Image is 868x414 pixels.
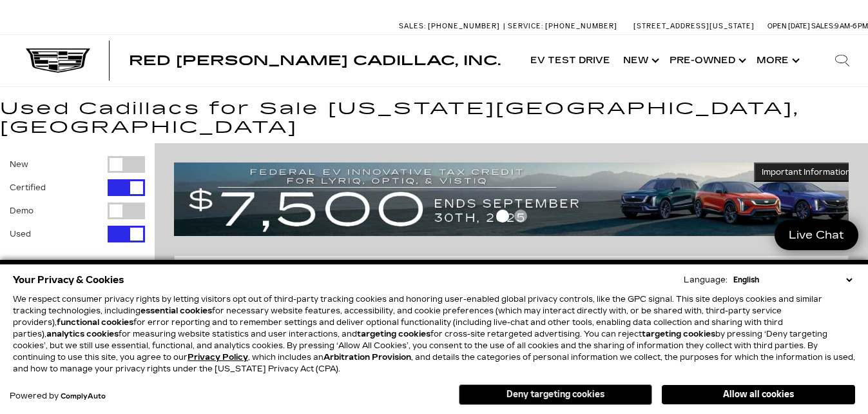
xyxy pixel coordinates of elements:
[496,210,509,222] span: Go to slide 1
[174,163,858,236] img: vrp-tax-ending-august-version
[730,274,855,286] select: Language Select
[811,22,834,30] span: Sales:
[633,22,755,30] a: [STREET_ADDRESS][US_STATE]
[662,385,855,404] button: Allow all cookies
[13,271,124,289] span: Your Privacy & Cookies
[46,330,119,339] strong: analytics cookies
[782,228,851,242] span: Live Chat
[684,276,728,284] div: Language:
[642,330,715,339] strong: targeting cookies
[399,23,503,30] a: Sales: [PHONE_NUMBER]
[323,353,411,362] strong: Arbitration Provision
[174,255,849,295] input: Search Inventory
[26,48,90,73] img: Cadillac Dark Logo with Cadillac White Text
[188,353,248,362] a: Privacy Policy
[514,210,527,222] span: Go to slide 2
[750,35,804,86] button: More
[762,167,851,177] span: Important Information
[357,330,430,339] strong: targeting cookies
[10,156,145,265] div: Filter by Vehicle Type
[663,35,750,86] a: Pre-Owned
[129,53,501,68] span: Red [PERSON_NAME] Cadillac, Inc.
[57,318,133,327] strong: functional cookies
[428,22,500,30] span: [PHONE_NUMBER]
[140,306,212,315] strong: essential cookies
[834,22,868,30] span: 9 AM-6 PM
[10,228,31,241] label: Used
[545,22,617,30] span: [PHONE_NUMBER]
[61,393,106,400] a: ComplyAuto
[503,23,621,30] a: Service: [PHONE_NUMBER]
[129,54,501,67] a: Red [PERSON_NAME] Cadillac, Inc.
[767,22,810,30] span: Open [DATE]
[10,204,34,217] label: Demo
[399,22,426,30] span: Sales:
[459,384,652,405] button: Deny targeting cookies
[508,22,543,30] span: Service:
[775,220,858,250] a: Live Chat
[13,293,855,375] p: We respect consumer privacy rights by letting visitors opt out of third-party tracking cookies an...
[617,35,663,86] a: New
[10,181,46,194] label: Certified
[10,392,106,400] div: Powered by
[524,35,617,86] a: EV Test Drive
[10,158,28,171] label: New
